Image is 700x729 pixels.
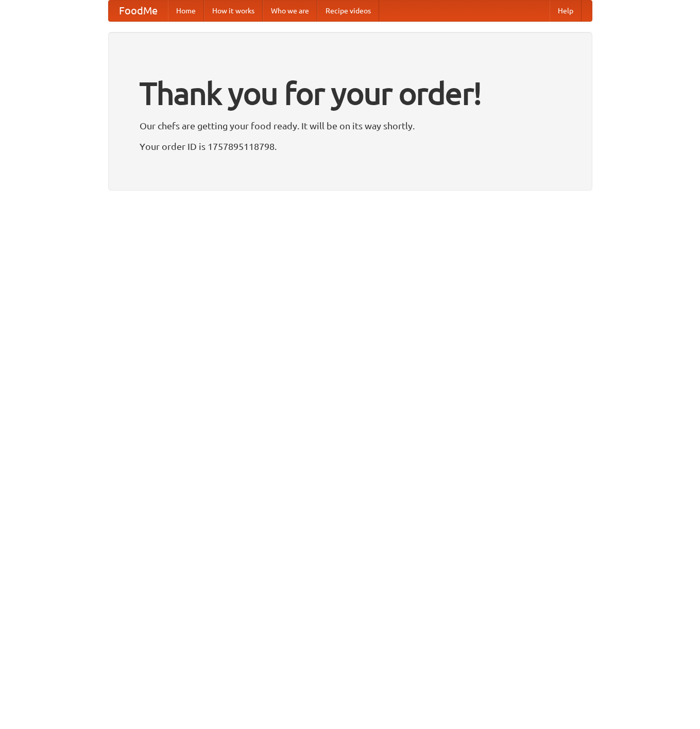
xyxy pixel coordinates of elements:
a: Who we are [263,1,317,21]
a: Home [168,1,204,21]
p: Our chefs are getting your food ready. It will be on its way shortly. [140,118,561,133]
a: Recipe videos [317,1,379,21]
h1: Thank you for your order! [140,69,561,118]
a: Help [550,1,582,21]
p: Your order ID is 1757895118798. [140,139,561,154]
a: How it works [204,1,263,21]
a: FoodMe [109,1,168,21]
